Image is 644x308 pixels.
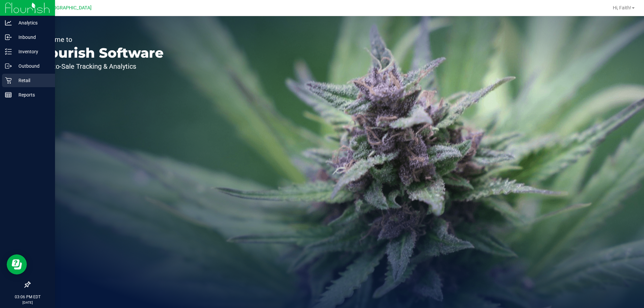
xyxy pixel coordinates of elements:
[5,63,12,69] inline-svg: Outbound
[5,48,12,55] inline-svg: Inventory
[36,63,164,70] p: Seed-to-Sale Tracking & Analytics
[3,294,52,300] p: 03:06 PM EDT
[12,91,52,99] p: Reports
[12,76,52,84] p: Retail
[7,254,27,274] iframe: Resource center
[3,300,52,305] p: [DATE]
[5,77,12,84] inline-svg: Retail
[5,34,12,41] inline-svg: Inbound
[12,62,52,70] p: Outbound
[12,19,52,27] p: Analytics
[46,5,92,11] span: [GEOGRAPHIC_DATA]
[36,36,164,43] p: Welcome to
[12,48,52,56] p: Inventory
[613,5,631,10] span: Hi, Faith!
[12,33,52,41] p: Inbound
[5,91,12,98] inline-svg: Reports
[5,19,12,26] inline-svg: Analytics
[36,46,164,60] p: Flourish Software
